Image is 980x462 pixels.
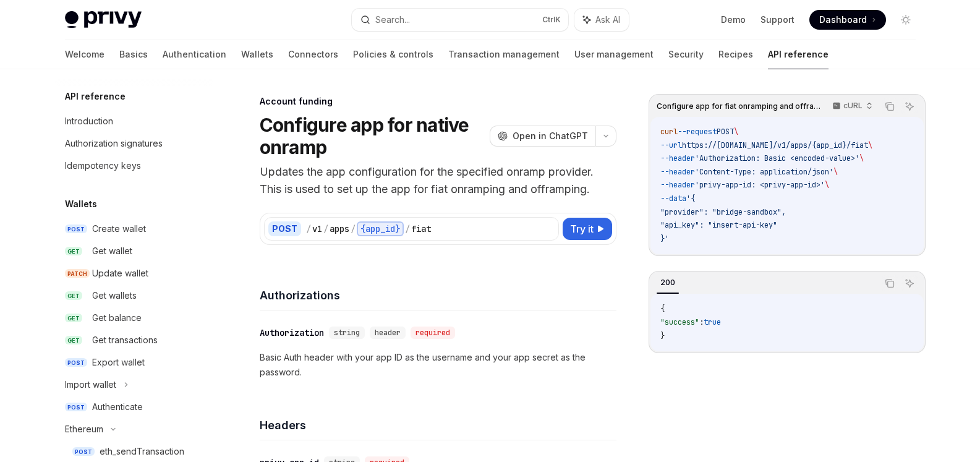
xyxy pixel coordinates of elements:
[55,307,213,329] a: GETGet balance
[65,11,142,28] img: light logo
[563,218,612,240] button: Try it
[490,126,595,147] button: Open in ChatGPT
[825,180,829,190] span: \
[843,101,863,111] p: cURL
[65,358,87,367] span: POST
[660,180,695,190] span: --header
[92,310,142,325] div: Get balance
[695,180,825,190] span: 'privy-app-id: <privy-app-id>'
[699,317,704,327] span: :
[353,40,433,69] a: Policies & controls
[819,14,867,26] span: Dashboard
[65,403,87,412] span: POST
[65,336,82,345] span: GET
[574,40,654,69] a: User management
[717,127,734,137] span: POST
[55,110,213,132] a: Introduction
[65,422,103,437] div: Ethereum
[119,40,148,69] a: Basics
[92,355,145,370] div: Export wallet
[72,447,95,456] span: POST
[882,275,898,291] button: Copy the contents from the code block
[163,40,226,69] a: Authentication
[657,101,820,111] span: Configure app for fiat onramping and offramping.
[721,14,746,26] a: Demo
[513,130,588,142] span: Open in ChatGPT
[411,223,431,235] div: fiat
[761,14,795,26] a: Support
[92,400,143,414] div: Authenticate
[92,221,146,236] div: Create wallet
[55,284,213,307] a: GETGet wallets
[92,333,158,348] div: Get transactions
[92,266,148,281] div: Update wallet
[660,220,777,230] span: "api_key": "insert-api-key"
[660,207,786,217] span: "provider": "bridge-sandbox",
[260,350,616,380] p: Basic Auth header with your app ID as the username and your app secret as the password.
[65,377,116,392] div: Import wallet
[55,155,213,177] a: Idempotency keys
[55,351,213,374] a: POSTExport wallet
[570,221,594,236] span: Try it
[411,327,455,339] div: required
[323,223,328,235] div: /
[55,329,213,351] a: GETGet transactions
[288,40,338,69] a: Connectors
[896,10,916,30] button: Toggle dark mode
[660,317,699,327] span: "success"
[92,288,137,303] div: Get wallets
[352,9,568,31] button: Search...CtrlK
[833,167,838,177] span: \
[901,275,918,291] button: Ask AI
[351,223,356,235] div: /
[660,234,669,244] span: }'
[65,225,87,234] span: POST
[375,328,401,338] span: header
[92,244,132,259] div: Get wallet
[55,132,213,155] a: Authorization signatures
[768,40,829,69] a: API reference
[448,40,560,69] a: Transaction management
[55,218,213,240] a: POSTCreate wallet
[375,12,410,27] div: Search...
[405,223,410,235] div: /
[55,240,213,262] a: GETGet wallet
[65,136,163,151] div: Authorization signatures
[882,98,898,114] button: Copy the contents from the code block
[657,275,679,290] div: 200
[660,331,665,341] span: }
[260,327,324,339] div: Authorization
[260,417,616,434] h4: Headers
[65,314,82,323] span: GET
[357,221,404,236] div: {app_id}
[660,194,686,203] span: --data
[65,158,141,173] div: Idempotency keys
[682,140,868,150] span: https://[DOMAIN_NAME]/v1/apps/{app_id}/fiat
[55,262,213,284] a: PATCHUpdate wallet
[65,247,82,256] span: GET
[65,89,126,104] h5: API reference
[695,167,833,177] span: 'Content-Type: application/json'
[306,223,311,235] div: /
[859,153,864,163] span: \
[686,194,695,203] span: '{
[660,127,678,137] span: curl
[65,269,90,278] span: PATCH
[660,167,695,177] span: --header
[241,40,273,69] a: Wallets
[312,223,322,235] div: v1
[668,40,704,69] a: Security
[65,40,104,69] a: Welcome
[809,10,886,30] a: Dashboard
[734,127,738,137] span: \
[65,197,97,212] h5: Wallets
[868,140,872,150] span: \
[334,328,360,338] span: string
[704,317,721,327] span: true
[260,114,485,158] h1: Configure app for native onramp
[542,15,561,25] span: Ctrl K
[260,95,616,108] div: Account funding
[660,140,682,150] span: --url
[695,153,859,163] span: 'Authorization: Basic <encoded-value>'
[268,221,301,236] div: POST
